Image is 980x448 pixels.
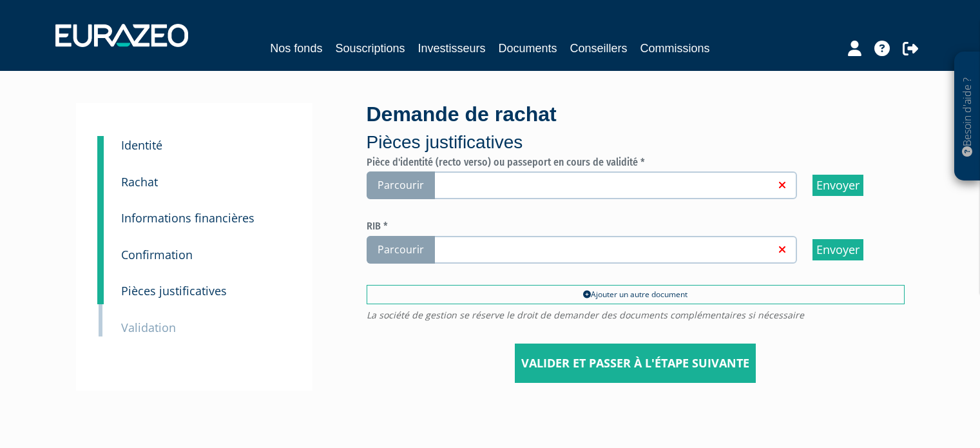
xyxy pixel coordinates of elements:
[960,59,975,175] p: Besoin d'aide ?
[97,136,104,162] a: 1
[367,311,905,320] span: La société de gestion se réserve le droit de demander des documents complémentaires si nécessaire
[335,39,405,57] a: Souscriptions
[97,191,104,231] a: 3
[121,174,158,190] small: Rachat
[367,236,435,264] span: Parcourir
[270,39,322,57] a: Nos fonds
[499,39,557,57] a: Documents
[97,155,104,195] a: 2
[97,228,104,268] a: 3
[515,344,756,384] input: Valider et passer à l'étape suivante
[570,39,628,57] a: Conseillers
[812,175,863,196] input: Envoyer
[367,157,905,168] h6: Pièce d'identité (recto verso) ou passeport en cours de validité *
[367,220,905,232] h6: RIB *
[367,171,435,199] span: Parcourir
[121,137,162,153] small: Identité
[367,130,905,155] p: Pièces justificatives
[812,239,863,260] input: Envoyer
[418,39,485,57] a: Investisseurs
[367,285,905,304] a: Ajouter un autre document
[640,39,710,57] a: Commissions
[121,320,176,335] small: Validation
[55,24,188,47] img: 1732889491-logotype_eurazeo_blanc_rvb.png
[121,283,227,298] small: Pièces justificatives
[97,264,104,304] a: 4
[367,100,905,155] div: Demande de rachat
[121,247,193,262] small: Confirmation
[121,210,255,226] small: Informations financières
